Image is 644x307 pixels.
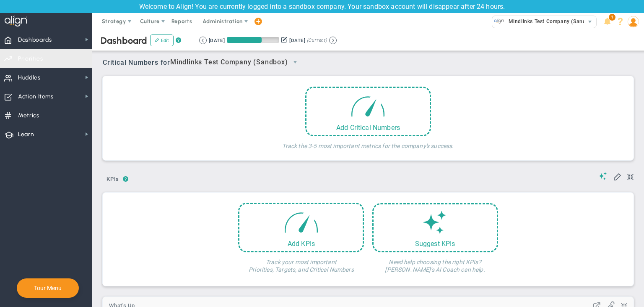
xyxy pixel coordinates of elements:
[101,35,147,46] span: Dashboard
[167,13,197,30] span: Reports
[599,172,607,180] span: Suggestions (AI Feature)
[307,37,327,44] span: (Current)
[31,284,64,292] button: Tour Menu
[18,69,41,87] span: Huddles
[170,57,288,68] span: Mindlinks Test Company (Sandbox)
[209,37,225,44] div: [DATE]
[374,240,497,248] div: Suggest KPIs
[614,13,627,30] li: Help & Frequently Asked Questions (FAQ)
[504,16,597,27] span: Mindlinks Test Company (Sandbox)
[150,34,174,46] button: Edit
[18,126,34,143] span: Learn
[18,88,54,106] span: Action Items
[609,14,615,21] span: 1
[372,252,498,273] h4: Need help choosing the right KPIs? [PERSON_NAME]'s AI Coach can help.
[238,252,364,273] h4: Track your most important Priorities, Targets, and Critical Numbers
[18,31,52,49] span: Dashboards
[203,18,242,24] span: Administration
[239,240,363,248] div: Add KPIs
[18,50,43,68] span: Priorities
[199,37,207,44] button: Go to previous period
[628,16,639,27] img: 202891.Person.photo
[306,124,430,132] div: Add Critical Numbers
[140,18,160,24] span: Culture
[329,37,337,44] button: Go to next period
[601,13,614,30] li: Announcements
[494,16,504,26] img: 33514.Company.photo
[288,55,302,69] span: select
[613,172,621,180] span: Edit My KPIs
[103,55,304,71] span: Critical Numbers for
[227,37,279,43] div: Period Progress: 66% Day 60 of 90 with 30 remaining.
[103,172,123,187] button: KPIs
[18,107,39,124] span: Metrics
[584,16,596,28] span: select
[102,18,126,24] span: Strategy
[103,172,123,186] span: KPIs
[282,136,454,150] h4: Track the 3-5 most important metrics for the company's success.
[289,37,305,44] div: [DATE]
